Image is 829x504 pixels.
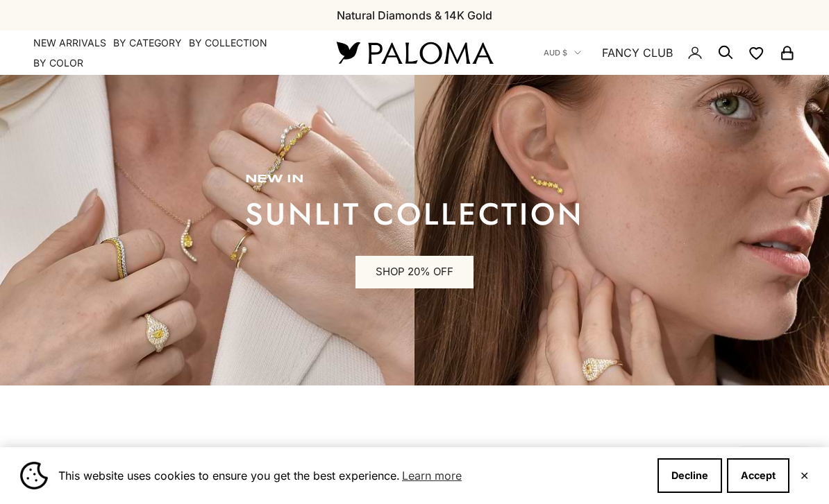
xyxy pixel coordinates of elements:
summary: By Color [33,56,83,70]
summary: By Collection [189,36,267,50]
nav: Primary navigation [33,36,303,70]
img: Cookie banner [20,462,48,489]
button: Close [800,471,809,480]
button: AUD $ [544,46,581,59]
a: Learn more [400,465,464,486]
a: NEW ARRIVALS [33,36,106,50]
p: sunlit collection [245,200,584,228]
summary: By Category [113,36,182,50]
span: AUD $ [544,46,567,59]
nav: Secondary navigation [544,31,796,75]
button: Decline [658,458,722,493]
p: new in [245,173,584,186]
span: This website uses cookies to ensure you get the best experience. [58,465,646,486]
a: SHOP 20% OFF [355,256,474,289]
p: Natural Diamonds & 14K Gold [337,6,492,24]
a: FANCY CLUB [602,44,673,62]
button: Accept [727,458,789,493]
